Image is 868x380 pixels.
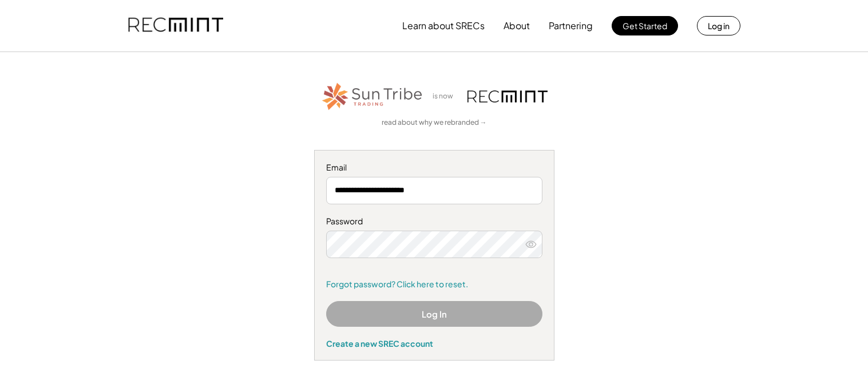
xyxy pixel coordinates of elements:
[321,81,424,112] img: STT_Horizontal_Logo%2B-%2BColor.png
[504,14,530,37] button: About
[549,14,593,37] button: Partnering
[326,279,542,290] a: Forgot password? Click here to reset.
[326,162,542,173] div: Email
[697,16,740,35] button: Log in
[326,338,542,349] div: Create a new SREC account
[612,16,678,35] button: Get Started
[326,216,542,227] div: Password
[326,301,542,327] button: Log In
[402,14,485,37] button: Learn about SRECs
[128,6,223,45] img: recmint-logotype%403x.png
[467,90,548,102] img: recmint-logotype%403x.png
[430,92,462,101] div: is now
[382,118,487,128] a: read about why we rebranded →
